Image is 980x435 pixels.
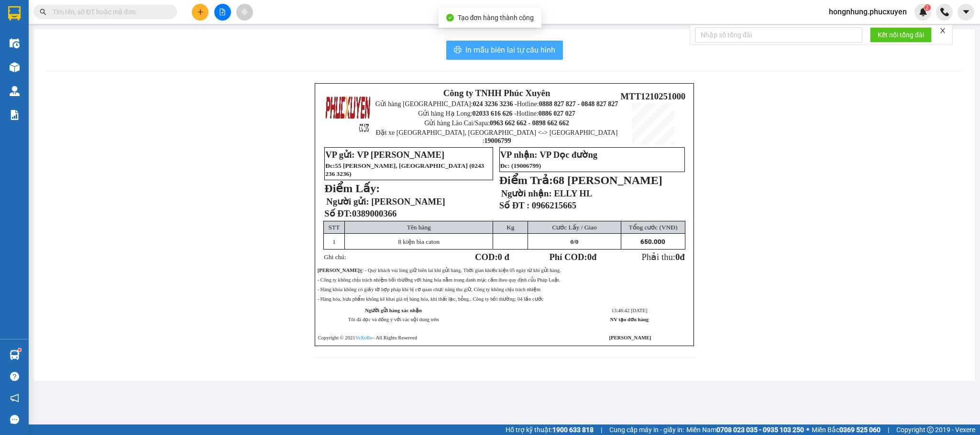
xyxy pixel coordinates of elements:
span: | [601,424,602,435]
span: /0 [570,238,578,245]
input: Tìm tên, số ĐT hoặc mã đơn [53,7,165,17]
img: phone-icon [940,8,949,16]
strong: 02033 616 626 - [473,110,517,117]
span: file-add [219,9,226,15]
span: [PERSON_NAME] [371,196,445,207]
a: VeXeRe [355,335,373,340]
span: Tôi đã đọc và đồng ý với các nội dung trên [348,317,439,322]
span: Miền Bắc [812,424,881,435]
button: plus [192,4,209,21]
strong: Số ĐT: [324,208,396,218]
span: plus [197,9,204,15]
span: | [888,424,889,435]
strong: Công ty TNHH Phúc Xuyên [443,88,551,98]
span: Cước Lấy / Giao [552,224,596,231]
strong: 0888 827 827 - 0848 827 827 [539,100,618,108]
button: Kết nối tổng đài [870,27,932,43]
span: close [939,27,946,34]
img: icon-new-feature [919,8,927,16]
span: đ [680,252,684,262]
span: 0 đ [498,252,509,262]
span: check-circle [446,14,454,22]
sup: 2 [924,4,931,11]
span: Đặt xe [GEOGRAPHIC_DATA], [GEOGRAPHIC_DATA] <-> [GEOGRAPHIC_DATA] : [376,129,618,144]
img: solution-icon [10,110,20,120]
span: hongnhung.phucxuyen [821,6,914,18]
strong: [PERSON_NAME] [609,335,651,340]
span: search [40,9,46,15]
span: Kg [507,224,514,231]
span: STT [329,224,340,231]
span: 1 [332,238,336,245]
strong: 024 3236 3236 - [473,100,517,108]
span: MTT1210251000 [620,91,685,101]
button: file-add [214,4,231,21]
span: 0243 236 3236) [325,162,484,177]
span: - Hàng khóa không có giấy tờ hợp pháp khi bị cơ quan chưc năng thu giữ, Công ty không chịu trách ... [318,287,541,292]
img: warehouse-icon [10,86,20,96]
img: warehouse-icon [10,350,20,360]
span: 13:46:42 [DATE] [611,308,647,313]
span: : - Quý khách vui lòng giữ biên lai khi gửi hàng. Thời gian khiếu kiện 05 ngày từ khi gửi hàng. [318,268,561,273]
strong: 0708 023 035 - 0935 103 250 [716,426,804,434]
span: Cung cấp máy in - giấy in: [609,424,684,435]
span: Kết nối tổng đài [878,30,924,40]
strong: [PERSON_NAME] [318,268,360,273]
span: 650.000 [640,238,665,245]
span: Người gửi: [326,196,369,207]
strong: Người gửi hàng xác nhận [365,308,422,313]
span: aim [241,9,248,15]
strong: Số ĐT : [499,200,530,210]
span: Phải thu: [641,252,684,262]
img: logo-vxr [8,6,21,21]
span: 2 [925,4,929,11]
sup: 1 [18,348,21,351]
strong: Phí COD: đ [549,252,596,262]
span: 0 [675,252,680,262]
span: 0966215665 [532,200,576,210]
span: Gửi hàng Hạ Long: Hotline: [418,110,575,117]
strong: 0963 662 662 - 0898 662 662 [490,120,569,127]
strong: Điểm Lấy: [324,182,380,195]
span: - Công ty không chịu trách nhiệm bồi thường vơi hàng hóa nằm trong danh mục cấm theo quy định của... [318,277,561,283]
span: ELLY HL [554,188,592,198]
strong: 19006799 [484,137,511,144]
img: logo [325,90,372,137]
button: printerIn mẫu biên lai tự cấu hình [446,41,563,60]
span: - Hàng hóa, bưu phẩm không kê khai giá trị hàng hóa, khi thất lạc, hỏng.. Công ty bồi thường: 04 ... [318,296,544,302]
span: 0 [587,252,592,262]
strong: VP nhận: [500,150,538,160]
img: warehouse-icon [10,62,20,72]
span: 19006799) [513,162,541,169]
span: Ghi chú: [324,253,346,261]
span: 0 [570,238,573,245]
span: caret-down [962,8,970,16]
span: Đc: ( [500,162,541,169]
strong: 1900 633 818 [552,426,594,434]
input: Nhập số tổng đài [695,27,862,43]
span: question-circle [10,372,19,381]
strong: ý [360,268,362,273]
button: caret-down [958,4,974,21]
span: 8 kiện bìa caton [398,238,440,245]
span: Đc 55 [PERSON_NAME], [GEOGRAPHIC_DATA] ( [325,162,484,177]
strong: COD: [475,252,509,262]
span: 68 [PERSON_NAME] [553,174,662,186]
span: Tổng cước (VNĐ) [629,224,678,231]
strong: VP gửi: [325,150,354,160]
span: Copyright © 2021 – All Rights Reserved [318,335,417,340]
span: notification [10,393,19,402]
span: 0389000366 [352,208,396,218]
button: aim [236,4,253,21]
span: Tên hàng [407,224,431,231]
strong: Người nhận: [501,188,552,198]
span: Miền Nam [686,424,804,435]
span: ⚪️ [806,428,809,432]
strong: Điểm Trả: [499,174,553,186]
span: VP [PERSON_NAME] [357,150,444,160]
img: warehouse-icon [10,38,20,48]
span: copyright [927,426,934,433]
span: message [10,415,19,424]
strong: NV tạo đơn hàng [610,317,649,322]
strong: 0886 027 027 [539,110,575,117]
